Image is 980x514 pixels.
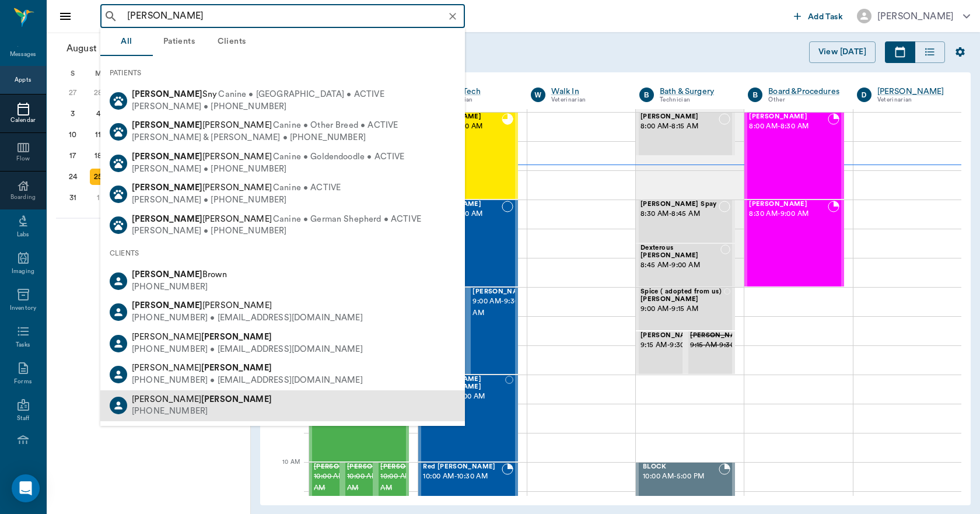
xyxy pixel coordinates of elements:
div: Veterinarian [551,95,622,105]
span: Dexterous [PERSON_NAME] [640,244,720,260]
div: NOT_CONFIRMED, 9:00 AM - 9:30 AM [468,287,517,375]
div: [PERSON_NAME] • [PHONE_NUMBER] [132,194,341,207]
div: Monday, August 4, 2025 [90,106,106,122]
div: Staff [17,414,29,423]
span: Canine • Goldendoodle • ACTIVE [273,151,405,163]
span: 10:00 AM - 10:30 AM [347,471,405,494]
div: B [639,88,654,102]
span: [PERSON_NAME] [132,333,272,341]
span: 8:30 AM - 8:45 AM [640,208,719,220]
div: Technician [442,95,513,105]
div: Monday, July 28, 2025 [90,85,106,101]
div: Sunday, August 3, 2025 [65,106,81,122]
button: Add Task [789,5,848,27]
div: S [60,65,86,82]
b: [PERSON_NAME] [132,270,202,279]
span: Canine • [GEOGRAPHIC_DATA] • ACTIVE [218,89,384,101]
div: D [857,88,871,102]
div: BOOKED, 9:15 AM - 9:30 AM [636,331,685,375]
a: Walk In [551,86,622,97]
span: [PERSON_NAME] [749,113,827,121]
span: 8:00 AM - 8:30 AM [749,121,827,132]
div: NOT_CONFIRMED, 8:00 AM - 8:15 AM [636,112,735,156]
b: [PERSON_NAME] [132,183,202,192]
div: Sunday, August 24, 2025 [65,169,81,185]
button: Close drawer [54,5,77,28]
div: NOT_CONFIRMED, 8:45 AM - 9:00 AM [636,243,735,287]
div: Forms [14,377,32,386]
span: [PERSON_NAME] [380,463,439,471]
span: [PERSON_NAME] [132,183,272,192]
b: [PERSON_NAME] [132,215,202,223]
div: READY_TO_CHECKOUT, 8:00 AM - 8:30 AM [418,112,517,200]
div: Bath & Surgery [660,86,730,97]
b: [PERSON_NAME] [132,152,202,161]
b: [PERSON_NAME] [132,301,202,310]
div: BOOKED, 8:00 AM - 8:30 AM [744,112,843,200]
span: [PERSON_NAME] [314,463,372,471]
div: [PHONE_NUMBER] • [EMAIL_ADDRESS][DOMAIN_NAME] [132,344,363,356]
div: Monday, August 18, 2025 [90,148,106,164]
b: [PERSON_NAME] [201,333,272,341]
span: Canine • Other Breed • ACTIVE [273,120,398,132]
span: 10:00 AM - 10:30 AM [314,471,372,494]
button: August2025 [61,37,142,60]
div: NOT_CONFIRMED, 9:00 AM - 9:15 AM [636,287,735,331]
b: [PERSON_NAME] [201,395,272,404]
span: [PERSON_NAME] [347,463,405,471]
button: Clients [205,28,258,56]
div: M [86,65,111,82]
div: NOT_CONFIRMED, 8:30 AM - 8:45 AM [636,200,735,243]
div: Tasks [16,341,30,349]
div: Other [768,95,839,105]
a: [PERSON_NAME] [877,86,948,97]
div: [PHONE_NUMBER] • [EMAIL_ADDRESS][DOMAIN_NAME] [132,375,363,387]
a: Appt Tech [442,86,513,97]
div: Messages [10,50,37,59]
div: Inventory [10,304,36,313]
span: [PERSON_NAME] [690,332,748,340]
span: 8:30 AM - 9:00 AM [749,208,827,220]
div: Monday, August 11, 2025 [90,127,106,143]
span: [PERSON_NAME] [640,332,699,340]
div: W [531,88,545,102]
span: 9:15 AM - 9:30 AM [690,340,748,351]
span: Brown [132,270,227,279]
div: CANCELED, 9:15 AM - 9:30 AM [685,331,735,375]
span: 9:15 AM - 9:30 AM [640,340,699,351]
div: [PERSON_NAME] • [PHONE_NUMBER] [132,163,404,176]
b: [PERSON_NAME] [132,90,202,99]
div: 10 AM [269,456,300,485]
div: Appts [15,76,31,85]
div: [PHONE_NUMBER] • [EMAIL_ADDRESS][DOMAIN_NAME] [132,312,363,324]
span: [PERSON_NAME] [473,288,531,296]
div: PATIENTS [100,61,465,85]
input: Search [123,8,461,25]
button: Clear [444,8,461,25]
span: August [64,40,99,57]
div: Labs [17,230,29,239]
span: [PERSON_NAME] Spay [640,201,719,208]
div: [PHONE_NUMBER] [132,281,227,293]
div: [PERSON_NAME] [877,9,954,23]
a: Board &Procedures [768,86,839,97]
b: [PERSON_NAME] [132,121,202,130]
div: Veterinarian [877,95,948,105]
div: Sunday, August 10, 2025 [65,127,81,143]
span: BLOCK [643,463,719,471]
span: 8:45 AM - 9:00 AM [640,260,720,271]
span: 10:00 AM - 5:00 PM [643,471,719,482]
span: [PERSON_NAME] [132,121,272,130]
div: CLIENTS [100,241,465,265]
span: Sny [132,90,217,99]
div: B [748,88,762,102]
b: [PERSON_NAME] [201,363,272,372]
div: [PERSON_NAME] • [PHONE_NUMBER] [132,225,421,237]
span: [PERSON_NAME] [749,201,827,208]
div: [PERSON_NAME] • [PHONE_NUMBER] [132,101,384,113]
span: Canine • German Shepherd • ACTIVE [273,214,421,226]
